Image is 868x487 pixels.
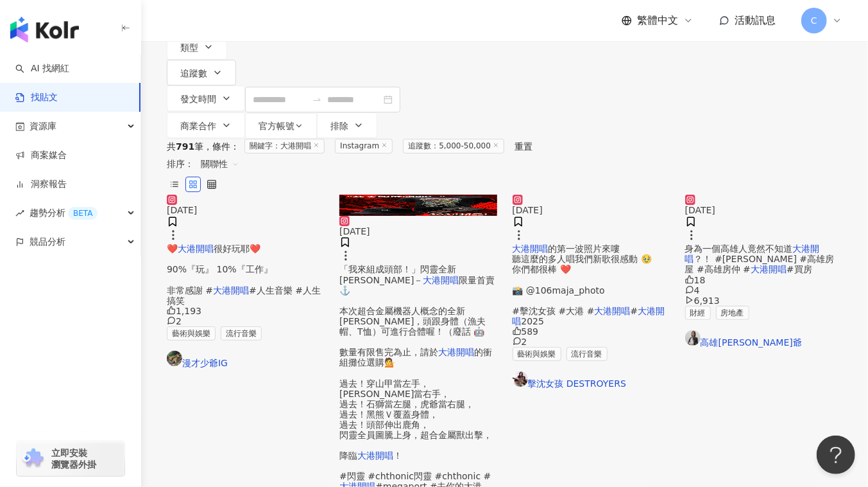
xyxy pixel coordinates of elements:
[317,112,377,138] button: 排除
[566,347,608,361] span: 流行音樂
[716,306,749,320] span: 房地產
[438,347,474,357] mark: 大港開唱
[312,94,322,105] span: to
[203,141,239,152] span: 條件 ：
[245,113,317,139] button: 官方帳號
[167,243,178,254] span: ❤️
[180,42,198,53] span: 類型
[513,371,670,389] a: KOL Avatar擊沈女孩 DESTROYERS
[403,139,504,154] span: 追蹤數：5,000-50,000
[15,178,67,191] a: 洞察報告
[817,436,855,474] iframe: Help Scout Beacon - Open
[167,205,324,215] div: [DATE]
[339,347,492,461] span: 的衝組攤位選購💁‍ 過去！穿山甲當左手，[PERSON_NAME]當右手， 過去！石獅當左腿，虎爺當右腿， 過去！黑熊Ｖ覆蓋身體， 過去！頭部伸出鹿角， 閃靈全員圖騰上身，超合金屬獸出擊， 降臨
[685,285,842,296] div: 4
[522,316,545,326] span: 2025
[357,450,393,461] mark: 大港開唱
[335,139,393,154] span: Instagram
[513,337,670,347] div: 2
[513,205,670,215] div: [DATE]
[685,330,701,346] img: KOL Avatar
[685,275,842,285] div: 18
[339,195,497,215] div: post-image商業合作
[167,243,273,295] span: 很好玩耶❤️ 90%『玩』 10%『工作』 非常感謝 #
[167,141,203,152] div: 共 筆
[17,441,124,476] a: chrome extension立即安裝 瀏覽器外掛
[513,347,561,361] span: 藝術與娛樂
[751,264,787,274] mark: 大港開唱
[213,285,249,296] mark: 大港開唱
[15,209,24,218] span: rise
[176,141,194,152] span: 791
[15,62,69,75] a: searchAI 找網紅
[167,306,324,316] div: 1,193
[244,139,325,154] span: 關鍵字：大港開唱
[811,13,817,28] span: C
[330,121,348,131] span: 排除
[167,34,227,60] button: 類型
[15,149,67,162] a: 商案媒合
[631,306,638,316] span: #
[68,207,98,220] div: BETA
[595,306,631,316] mark: 大港開唱
[180,121,216,131] span: 商業合作
[423,275,459,285] mark: 大港開唱
[15,91,58,104] a: 找貼文
[685,254,835,274] span: ？！ #[PERSON_NAME] #高雄房屋 #高雄房仲 #
[339,195,497,215] img: post-image
[167,154,842,174] div: 排序：
[10,17,79,42] img: logo
[178,243,214,254] mark: 大港開唱
[637,13,678,28] span: 繁體中文
[167,285,321,306] span: #人生音樂 #人生搞笑
[339,226,497,236] div: [DATE]
[167,112,245,138] button: 商業合作
[685,306,711,320] span: 財經
[513,326,670,337] div: 589
[167,60,236,85] button: 追蹤數
[51,447,96,470] span: 立即安裝 瀏覽器外掛
[180,68,207,78] span: 追蹤數
[735,14,776,26] span: 活動訊息
[30,227,65,256] span: 競品分析
[685,296,842,306] div: 6,913
[201,154,239,174] span: 關聯性
[513,243,549,254] mark: 大港開唱
[513,243,652,316] span: 的第一波照片來嘍 聽這麼的多人唱我們新歌很感動 🥹 你們都很棒 ❤️ 📸 @106maja_photo #擊沈女孩 #大港 #
[167,326,216,341] span: 藝術與娛樂
[513,371,528,387] img: KOL Avatar
[30,112,56,141] span: 資源庫
[339,264,456,285] span: 「我來組成頭部！」閃靈全新[PERSON_NAME]－
[339,275,495,358] span: 限量首賣⚓️ 本次超合金屬機器人概念的全新[PERSON_NAME]，頭跟身體（漁夫帽、T恤）可進行合體喔！（廢話 🤖 數量有限售完為止，請於
[30,199,98,227] span: 趨勢分析
[167,351,182,366] img: KOL Avatar
[221,326,262,341] span: 流行音樂
[21,448,46,469] img: chrome extension
[787,264,812,274] span: #買房
[685,205,842,215] div: [DATE]
[515,141,532,152] div: 重置
[167,351,324,368] a: KOL Avatar漫才少爺IG
[513,306,665,326] mark: 大港開唱
[312,94,322,105] span: swap-right
[685,243,793,254] span: 身為一個高雄人竟然不知道
[180,94,216,104] span: 發文時間
[167,85,245,111] button: 發文時間
[167,316,324,326] div: 2
[685,243,820,264] mark: 大港開唱
[685,330,842,348] a: KOL Avatar高雄[PERSON_NAME]爺
[259,121,294,131] span: 官方帳號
